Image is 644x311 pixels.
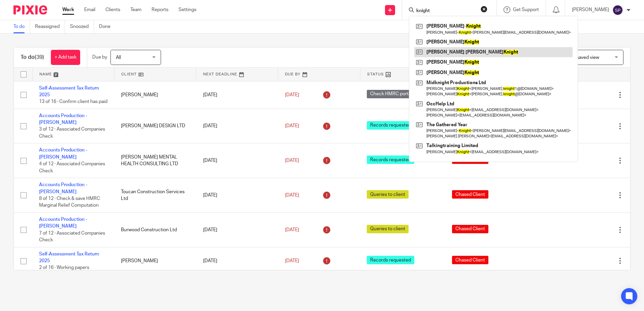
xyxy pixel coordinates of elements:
td: Burwood Construction Ltd [114,213,196,247]
a: Accounts Production - [PERSON_NAME] [39,113,87,125]
img: svg%3E [612,5,623,15]
a: Reports [152,6,168,13]
a: Work [62,6,74,13]
a: + Add task [51,50,80,65]
span: Queries to client [367,225,409,233]
span: [DATE] [285,93,299,97]
span: 7 of 12 · Associated Companies Check [39,231,105,243]
a: Accounts Production - [PERSON_NAME] [39,217,87,229]
span: All [116,55,121,60]
h1: To do [21,54,44,61]
span: Chased Client [452,190,488,199]
span: 4 of 12 · Associated Companies Check [39,162,105,173]
td: [DATE] [196,109,278,143]
td: [PERSON_NAME] MENTAL HEALTH CONSULTING LTD [114,143,196,178]
a: Reassigned [35,20,65,33]
span: Records requested [367,256,414,264]
a: Snoozed [70,20,94,33]
img: Pixie [13,5,47,14]
a: To do [13,20,30,33]
td: [PERSON_NAME] [114,81,196,109]
p: [PERSON_NAME] [572,6,609,13]
span: 3 of 12 · Associated Companies Check [39,127,105,139]
td: Toucan Construction Services Ltd [114,178,196,213]
td: [DATE] [196,213,278,247]
span: Get Support [513,7,539,12]
span: [DATE] [285,193,299,198]
p: Due by [92,54,107,61]
span: Queries to client [367,190,409,199]
span: 2 of 16 · Working papers [39,266,89,270]
td: [DATE] [196,81,278,109]
span: (39) [35,55,44,60]
span: Records requested [367,155,414,164]
span: 13 of 16 · Confirm client has paid [39,99,107,104]
input: Search [416,8,476,14]
a: Clients [105,6,120,13]
span: Records requested [367,121,414,130]
td: [PERSON_NAME] DESIGN LTD [114,109,196,143]
td: [DATE] [196,143,278,178]
span: Chased Client [452,256,488,264]
span: [DATE] [285,124,299,128]
span: [DATE] [285,158,299,163]
span: [DATE] [285,228,299,232]
a: Accounts Production - [PERSON_NAME] [39,148,87,159]
a: Self-Assessment Tax Return 2025 [39,252,99,263]
span: Select saved view [561,55,599,60]
span: Chased Client [452,225,488,233]
a: Self-Assessment Tax Return 2025 [39,86,99,97]
a: Team [130,6,141,13]
span: 8 of 12 · Check & save HMRC Marginal Relief Computation [39,196,100,208]
span: [DATE] [285,258,299,263]
span: Check HMRC portal [367,90,415,98]
a: Email [84,6,95,13]
a: Settings [179,6,196,13]
td: [DATE] [196,247,278,275]
a: Done [99,20,116,33]
button: Clear [481,6,487,12]
td: [PERSON_NAME] [114,247,196,275]
td: [DATE] [196,178,278,213]
a: Accounts Production - [PERSON_NAME] [39,182,87,194]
